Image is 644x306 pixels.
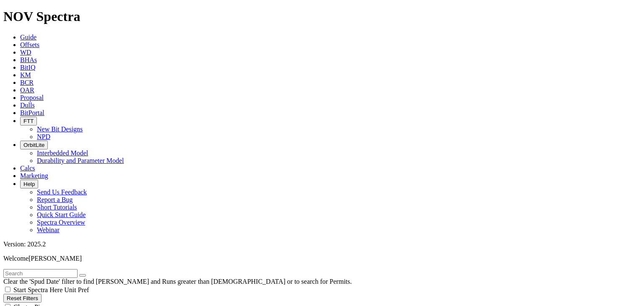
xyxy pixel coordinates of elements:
button: Reset Filters [3,294,42,303]
a: Webinar [37,226,60,233]
a: Marketing [20,172,48,179]
button: Help [20,180,38,188]
a: Send Us Feedback [37,188,87,196]
p: Welcome [3,255,641,262]
span: Unit Pref [64,286,89,293]
span: OrbitLite [23,142,44,148]
a: NPD [37,133,50,140]
span: [PERSON_NAME] [29,255,82,262]
a: New Bit Designs [37,126,83,133]
span: Help [23,181,35,187]
a: Guide [20,34,36,41]
a: BHAs [20,56,37,63]
a: Interbedded Model [37,149,88,157]
a: Offsets [20,41,39,48]
button: FTT [20,117,37,126]
a: Dulls [20,102,35,109]
a: Calcs [20,165,35,172]
a: Spectra Overview [37,219,85,226]
span: Start Spectra Here [13,286,62,293]
span: Clear the 'Spud Date' filter to find [PERSON_NAME] and Runs greater than [DEMOGRAPHIC_DATA] or to... [3,278,352,285]
a: BitPortal [20,109,44,116]
span: FTT [23,118,34,124]
a: Short Tutorials [37,204,77,211]
input: Start Spectra Here [5,287,10,292]
a: Durability and Parameter Model [37,157,124,164]
a: BitIQ [20,64,35,71]
a: WD [20,49,31,56]
a: Proposal [20,94,44,101]
a: Quick Start Guide [37,211,86,218]
a: BCR [20,79,34,86]
a: KM [20,71,31,78]
button: OrbitLite [20,141,48,149]
input: Search [3,269,78,278]
a: Report a Bug [37,196,73,203]
h1: NOV Spectra [3,9,641,24]
div: Version: 2025.2 [3,241,641,248]
a: OAR [20,86,34,94]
